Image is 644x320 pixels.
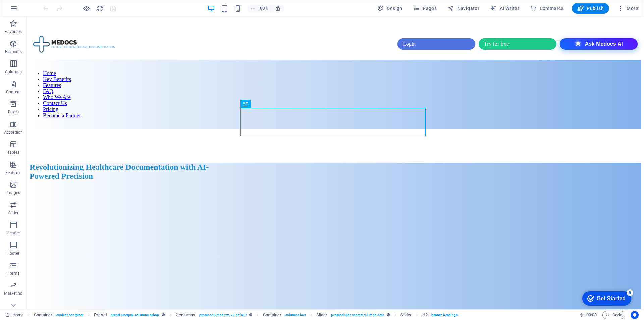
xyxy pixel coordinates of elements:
span: 00 00 [586,311,597,319]
p: Accordion [4,130,23,135]
button: Usercentrics [631,311,639,319]
span: : [591,312,592,317]
span: Click to select. Double-click to edit [316,311,328,319]
span: . banner-headings [430,311,458,319]
span: Click to select. Double-click to edit [263,311,282,319]
button: Click here to leave preview mode and continue editing [82,4,90,12]
span: . content-container [55,311,84,319]
span: AI Writer [490,5,519,12]
p: Forms [7,271,19,276]
span: . columns-box [284,311,306,319]
p: Favorites [5,29,22,34]
span: Publish [577,5,604,12]
p: Features [5,170,21,175]
button: Navigator [445,3,482,14]
span: Click to select. Double-click to edit [175,311,196,319]
span: More [617,5,638,12]
div: 1/7 [3,146,188,164]
p: Marketing [4,291,22,296]
p: Columns [5,69,22,75]
div: 5 [50,1,56,8]
button: Publish [572,3,609,14]
span: Commerce [530,5,564,12]
h6: 100% [257,4,268,12]
span: Click to select. Double-click to edit [94,311,107,319]
nav: breadcrumb [34,311,458,319]
p: Header [7,230,20,236]
button: AI Writer [487,3,522,14]
span: Code [605,311,622,319]
div: Design (Ctrl+Alt+Y) [375,3,405,14]
p: Footer [7,250,19,256]
p: Tables [7,150,19,155]
span: Design [377,5,402,12]
p: Images [7,190,20,195]
i: This element is a customizable preset [249,313,252,317]
p: Boxes [8,109,19,115]
span: . preset-unequal-columns-ashop [110,311,159,319]
p: Slider [8,210,19,216]
i: Reload page [96,5,104,12]
span: Click to select. Double-click to edit [422,311,428,319]
span: . preset-slider-content-v3-wide-dots [330,311,384,319]
button: reload [96,4,104,12]
span: Navigator [447,5,479,12]
a: Click to cancel selection. Double-click to open Pages [5,311,24,319]
button: Pages [411,3,439,14]
h6: Session time [579,311,597,319]
button: Code [602,311,625,319]
i: On resize automatically adjust zoom level to fit chosen device. [275,5,281,11]
div: Get Started [20,7,49,13]
i: This element is a customizable preset [387,313,390,317]
button: Commerce [527,3,567,14]
div: Get Started 5 items remaining, 0% complete [5,3,54,17]
span: . preset-columns-two-v2-default [198,311,247,319]
button: More [614,3,641,14]
span: Click to select. Double-click to edit [34,311,53,319]
i: This element is a customizable preset [162,313,165,317]
button: 100% [247,4,271,12]
span: Pages [413,5,437,12]
button: Design [375,3,405,14]
p: Content [6,89,21,95]
p: Elements [5,49,22,54]
span: Click to select. Double-click to edit [400,311,412,319]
